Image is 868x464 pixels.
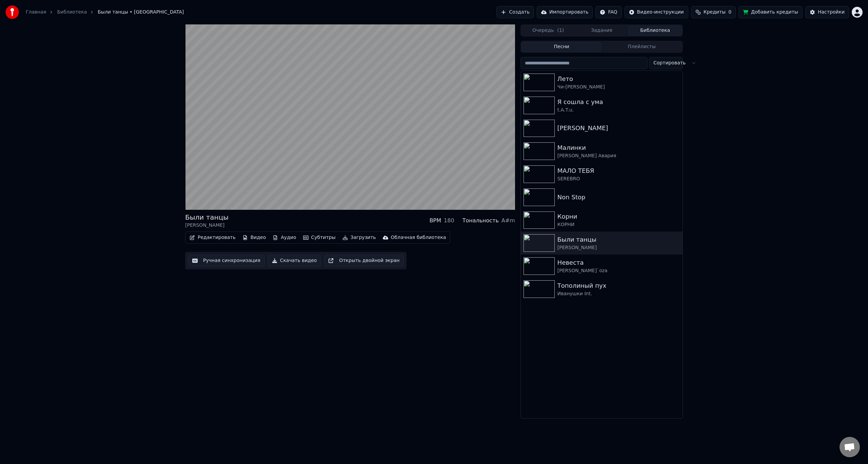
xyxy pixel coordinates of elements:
div: [PERSON_NAME] [557,244,680,251]
span: Кредиты [704,9,726,16]
nav: breadcrumb [26,9,184,16]
div: 180 [444,217,454,225]
span: ( 1 ) [557,27,564,34]
div: Корни [557,212,680,221]
button: Редактировать [187,233,238,242]
img: youka [5,5,19,19]
button: Добавить кредиты [738,6,803,18]
button: Аудио [270,233,299,242]
div: МАЛО ТЕБЯ [557,166,680,176]
button: Открыть двойной экран [324,255,404,267]
button: Задания [575,26,629,36]
div: Невеста [557,258,680,267]
div: Чи-[PERSON_NAME] [557,84,680,90]
div: SEREBRO [557,176,680,182]
button: Кредиты0 [691,6,736,18]
a: Библиотека [57,9,87,16]
div: Я сошла с ума [557,97,680,107]
button: Песни [521,42,602,52]
span: 0 [728,9,731,16]
button: Субтитры [300,233,338,242]
div: [PERSON_NAME] [185,222,229,229]
div: t.A.T.u. [557,107,680,114]
a: Главная [26,9,46,16]
div: Малинки [557,143,680,153]
div: Тональность [462,217,499,225]
div: Открытый чат [840,437,860,457]
button: Настройки [805,6,849,18]
button: Видео [240,233,269,242]
div: Облачная библиотека [391,234,446,241]
button: Импортировать [537,6,593,18]
div: Настройки [818,9,845,16]
button: Скачать видео [268,255,321,267]
div: BPM [430,217,441,225]
div: Иванушки Int. [557,290,680,297]
div: [PERSON_NAME] Авария [557,153,680,159]
div: Лето [557,74,680,84]
button: FAQ [595,6,622,18]
button: Загрузить [340,233,379,242]
div: Non Stop [557,193,680,202]
button: Видео-инструкции [625,6,688,18]
div: Были танцы [557,235,680,244]
button: Ручная синхронизация [188,255,265,267]
div: КОРНИ [557,221,680,228]
span: Были танцы • [GEOGRAPHIC_DATA] [98,9,184,16]
div: [PERSON_NAME] [557,123,680,133]
div: Тополиный пух [557,281,680,290]
button: Плейлисты [601,42,682,52]
div: [PERSON_NAME]`ozа [557,267,680,274]
span: Сортировать [653,60,686,66]
button: Создать [496,6,534,18]
button: Библиотека [628,26,682,36]
button: Очередь [521,26,575,36]
div: Были танцы [185,213,229,222]
div: A#m [501,217,515,225]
